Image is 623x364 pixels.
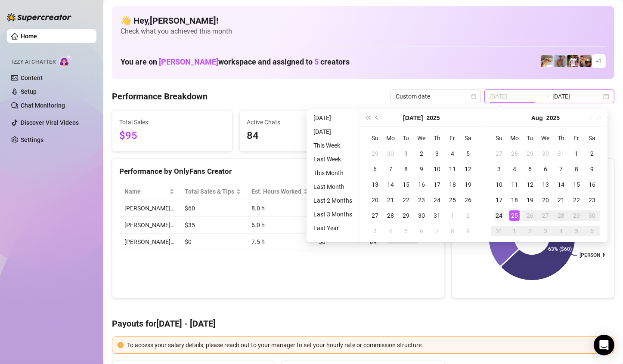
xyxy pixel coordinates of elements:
[569,192,584,208] td: 2025-08-22
[429,146,445,161] td: 2025-07-03
[553,161,569,177] td: 2025-08-07
[367,130,383,146] th: Su
[367,192,383,208] td: 2025-07-20
[541,55,553,67] img: Zac
[556,210,566,221] div: 28
[509,226,520,236] div: 1
[383,223,398,239] td: 2025-08-04
[509,148,520,159] div: 28
[127,340,609,350] div: To access your salary details, please reach out to your manager to set your hourly rate or commis...
[509,164,520,174] div: 4
[460,192,476,208] td: 2025-07-26
[414,146,429,161] td: 2025-07-02
[571,164,582,174] div: 8
[445,192,460,208] td: 2025-07-25
[556,164,566,174] div: 7
[414,177,429,192] td: 2025-07-16
[553,223,569,239] td: 2025-09-04
[119,234,180,250] td: [PERSON_NAME]…
[447,148,458,159] div: 4
[401,226,411,236] div: 5
[525,210,535,221] div: 26
[494,179,504,190] div: 10
[398,208,414,223] td: 2025-07-29
[247,128,353,144] span: 84
[383,208,398,223] td: 2025-07-28
[584,146,600,161] td: 2025-08-02
[121,27,606,36] span: Check what you achieved this month
[587,148,597,159] div: 2
[460,177,476,192] td: 2025-07-19
[507,130,522,146] th: Mo
[119,166,437,177] div: Performance by OnlyFans Creator
[383,161,398,177] td: 2025-07-07
[432,226,442,236] div: 7
[372,109,382,126] button: Previous month (PageUp)
[119,200,180,217] td: [PERSON_NAME]…
[507,177,522,192] td: 2025-08-11
[571,210,582,221] div: 29
[385,164,396,174] div: 7
[314,57,319,66] span: 5
[463,210,473,221] div: 2
[383,130,398,146] th: Mo
[429,208,445,223] td: 2025-07-31
[494,210,504,221] div: 24
[460,130,476,146] th: Sa
[553,177,569,192] td: 2025-08-14
[416,226,427,236] div: 6
[247,117,353,127] span: Active Chats
[552,92,601,101] input: End date
[398,223,414,239] td: 2025-08-05
[460,146,476,161] td: 2025-07-05
[540,195,551,205] div: 20
[587,210,597,221] div: 30
[398,130,414,146] th: Tu
[594,335,614,355] div: Open Intercom Messenger
[180,200,246,217] td: $60
[367,146,383,161] td: 2025-06-29
[185,187,234,196] span: Total Sales & Tips
[367,208,383,223] td: 2025-07-27
[507,208,522,223] td: 2025-08-25
[556,179,566,190] div: 14
[180,183,246,200] th: Total Sales & Tips
[522,146,538,161] td: 2025-07-29
[460,208,476,223] td: 2025-08-02
[119,217,180,234] td: [PERSON_NAME]…
[491,130,507,146] th: Su
[569,177,584,192] td: 2025-08-15
[416,148,427,159] div: 2
[447,210,458,221] div: 1
[463,195,473,205] div: 26
[554,55,566,67] img: Joey
[538,146,553,161] td: 2025-07-30
[553,130,569,146] th: Th
[416,179,427,190] div: 16
[491,161,507,177] td: 2025-08-03
[246,200,313,217] td: 8.0 h
[587,195,597,205] div: 23
[445,161,460,177] td: 2025-07-11
[370,210,380,221] div: 27
[587,164,597,174] div: 9
[553,208,569,223] td: 2025-08-28
[121,57,350,67] h1: You are on workspace and assigned to creators
[7,13,71,22] img: logo-BBDzfeDw.svg
[584,130,600,146] th: Sa
[507,223,522,239] td: 2025-09-01
[569,161,584,177] td: 2025-08-08
[121,15,606,27] h4: 👋 Hey, [PERSON_NAME] !
[587,226,597,236] div: 6
[445,146,460,161] td: 2025-07-04
[432,210,442,221] div: 31
[180,217,246,234] td: $35
[447,179,458,190] div: 18
[540,226,551,236] div: 3
[491,192,507,208] td: 2025-08-17
[571,195,582,205] div: 22
[251,187,301,196] div: Est. Hours Worked
[396,90,476,103] span: Custom date
[447,164,458,174] div: 11
[367,161,383,177] td: 2025-07-06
